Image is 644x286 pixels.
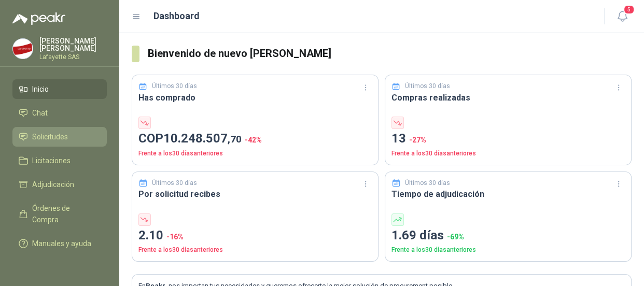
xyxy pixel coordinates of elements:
[32,83,49,95] span: Inicio
[39,37,107,52] p: [PERSON_NAME] [PERSON_NAME]
[391,226,625,246] p: 1.69 días
[12,198,107,230] a: Órdenes de Compra
[228,133,242,145] span: ,70
[138,149,372,159] p: Frente a los 30 días anteriores
[152,81,197,91] p: Últimos 30 días
[32,203,97,225] span: Órdenes de Compra
[32,179,74,190] span: Adjudicación
[405,178,450,188] p: Últimos 30 días
[12,103,107,123] a: Chat
[166,233,184,241] span: -16 %
[391,91,625,104] h3: Compras realizadas
[409,136,426,144] span: -27 %
[391,245,625,255] p: Frente a los 30 días anteriores
[613,7,632,26] button: 5
[138,91,372,104] h3: Has comprado
[447,233,464,241] span: -69 %
[152,178,197,188] p: Últimos 30 días
[32,238,91,249] span: Manuales y ayuda
[12,12,65,25] img: Logo peakr
[163,131,242,146] span: 10.248.507
[138,226,372,246] p: 2.10
[245,136,262,144] span: -42 %
[623,5,635,15] span: 5
[391,188,625,201] h3: Tiempo de adjudicación
[12,234,107,253] a: Manuales y ayuda
[138,129,372,149] p: COP
[138,188,372,201] h3: Por solicitud recibes
[32,131,68,142] span: Solicitudes
[32,155,71,166] span: Licitaciones
[148,46,632,62] h3: Bienvenido de nuevo [PERSON_NAME]
[39,54,107,60] p: Lafayette SAS
[12,127,107,147] a: Solicitudes
[138,245,372,255] p: Frente a los 30 días anteriores
[405,81,450,91] p: Últimos 30 días
[153,9,200,23] h1: Dashboard
[12,79,107,99] a: Inicio
[32,107,48,119] span: Chat
[391,129,625,149] p: 13
[391,149,625,159] p: Frente a los 30 días anteriores
[12,151,107,170] a: Licitaciones
[12,175,107,194] a: Adjudicación
[13,39,33,59] img: Company Logo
